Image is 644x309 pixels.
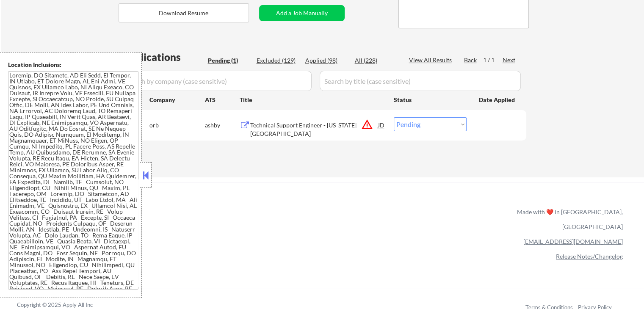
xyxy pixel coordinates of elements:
button: Download Resume [119,3,249,22]
div: Title [240,96,386,104]
div: Back [464,56,478,64]
div: Pending (1) [208,56,250,65]
div: Date Applied [479,96,516,104]
div: 1 / 1 [483,56,503,64]
a: Release Notes/Changelog [556,253,623,260]
input: Search by title (case sensitive) [320,71,521,91]
button: warning_amber [361,119,373,130]
div: View All Results [409,56,454,64]
div: JD [377,117,386,132]
button: Add a Job Manually [259,5,345,21]
div: ashby [205,121,240,130]
div: Applied (98) [305,56,348,65]
div: Applications [121,52,205,62]
a: Refer & earn free applications 👯‍♀️ [17,216,340,225]
div: All (228) [355,56,397,65]
input: Search by company (case sensitive) [121,71,312,91]
div: Excluded (129) [257,56,299,65]
div: Technical Support Engineer - [US_STATE][GEOGRAPHIC_DATA] [250,121,378,138]
div: ATS [205,96,240,104]
div: Status [394,92,467,107]
div: Location Inclusions: [8,61,138,69]
div: Next [503,56,516,64]
a: [EMAIL_ADDRESS][DOMAIN_NAME] [523,238,623,245]
div: Made with ❤️ in [GEOGRAPHIC_DATA], [GEOGRAPHIC_DATA] [514,204,623,234]
div: orb [149,121,205,130]
div: Company [149,96,205,104]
